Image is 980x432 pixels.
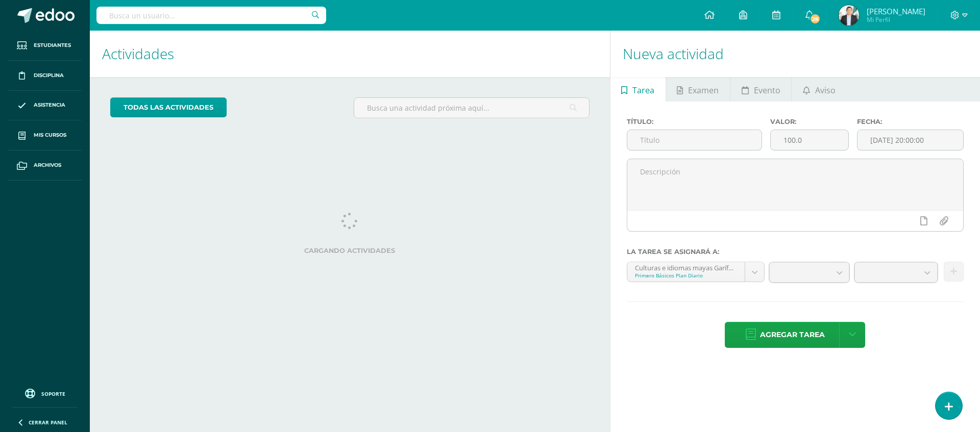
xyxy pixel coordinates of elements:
[610,77,666,101] a: Tarea
[839,5,859,26] img: 9c404a2ad2021673dbd18c145ee506f9.png
[8,150,82,181] a: Archivos
[857,130,963,150] input: Fecha de entrega
[792,77,846,101] a: Aviso
[8,31,82,61] a: Estudiantes
[354,98,589,118] input: Busca una actividad próxima aquí...
[12,386,78,400] a: Soporte
[810,13,821,24] span: 28
[34,71,64,80] span: Disciplina
[8,120,82,150] a: Mis cursos
[867,15,925,24] span: Mi Perfil
[8,61,82,91] a: Disciplina
[666,77,730,101] a: Examen
[771,130,848,150] input: Puntos máximos
[635,272,737,279] div: Primero Básicos Plan Diario
[41,390,65,397] span: Soporte
[754,78,780,103] span: Evento
[102,31,598,77] h1: Actividades
[627,262,764,282] a: Culturas e idiomas mayas Garífuna y Xinca L2 'A'Primero Básicos Plan Diario
[627,130,762,150] input: Título
[635,262,737,272] div: Culturas e idiomas mayas Garífuna y Xinca L2 'A'
[623,31,968,77] h1: Nueva actividad
[8,91,82,121] a: Asistencia
[760,322,825,347] span: Agregar tarea
[34,41,71,49] span: Estudiantes
[688,78,719,103] span: Examen
[96,7,326,24] input: Busca un usuario...
[627,248,964,256] label: La tarea se asignará a:
[627,118,763,125] label: Título:
[867,6,925,16] span: [PERSON_NAME]
[857,118,964,125] label: Fecha:
[29,419,67,426] span: Cerrar panel
[34,131,66,139] span: Mis cursos
[815,78,836,103] span: Aviso
[34,101,65,109] span: Asistencia
[632,78,654,103] span: Tarea
[110,97,227,117] a: todas las Actividades
[730,77,791,101] a: Evento
[110,247,590,255] label: Cargando actividades
[770,118,848,125] label: Valor:
[34,161,61,169] span: Archivos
